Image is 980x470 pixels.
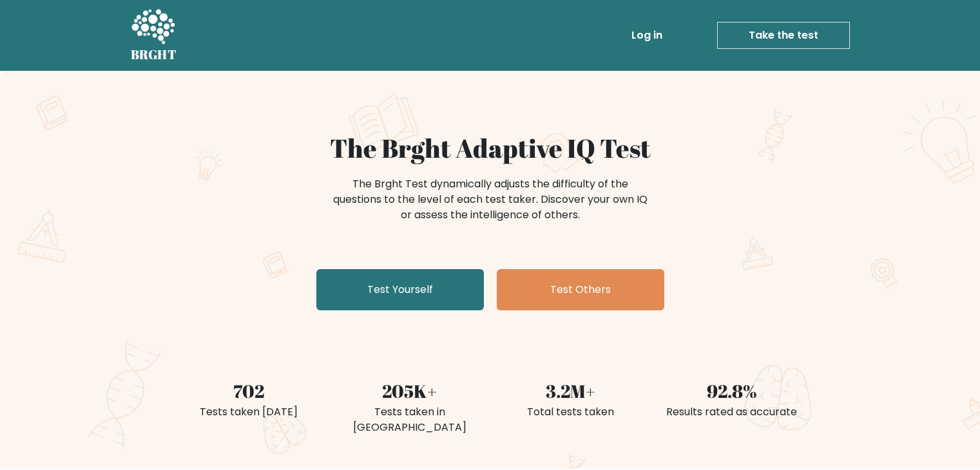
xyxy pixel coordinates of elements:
[626,23,668,48] a: Log in
[337,404,483,435] div: Tests taken in [GEOGRAPHIC_DATA]
[717,22,850,49] a: Take the test
[131,47,177,62] h5: BRGHT
[329,176,651,223] div: The Brght Test dynamically adjusts the difficulty of the questions to the level of each test take...
[176,377,322,404] div: 702
[316,269,484,310] a: Test Yourself
[498,377,644,404] div: 3.2M+
[659,404,805,420] div: Results rated as accurate
[131,5,177,66] a: BRGHT
[497,269,664,310] a: Test Others
[337,377,483,404] div: 205K+
[498,404,644,420] div: Total tests taken
[176,404,322,420] div: Tests taken [DATE]
[659,377,805,404] div: 92.8%
[176,133,805,164] h1: The Brght Adaptive IQ Test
